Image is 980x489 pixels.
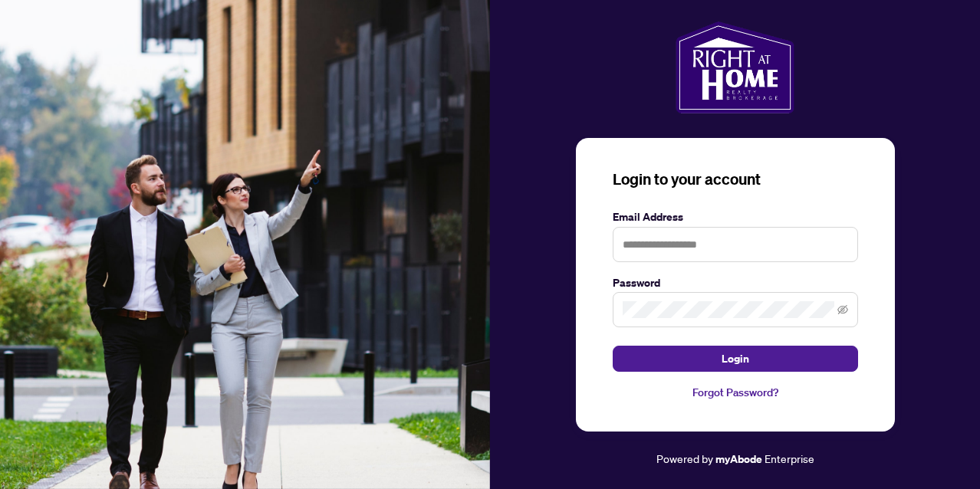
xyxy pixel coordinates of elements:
span: eye-invisible [837,304,848,315]
button: Login [613,346,858,372]
label: Email Address [613,208,858,225]
a: myAbode [715,451,762,468]
h3: Login to your account [613,169,858,190]
label: Password [613,274,858,291]
img: ma-logo [676,21,794,113]
span: Login [722,346,749,371]
span: Powered by [656,451,713,465]
a: Forgot Password? [613,384,858,401]
span: Enterprise [765,451,814,465]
